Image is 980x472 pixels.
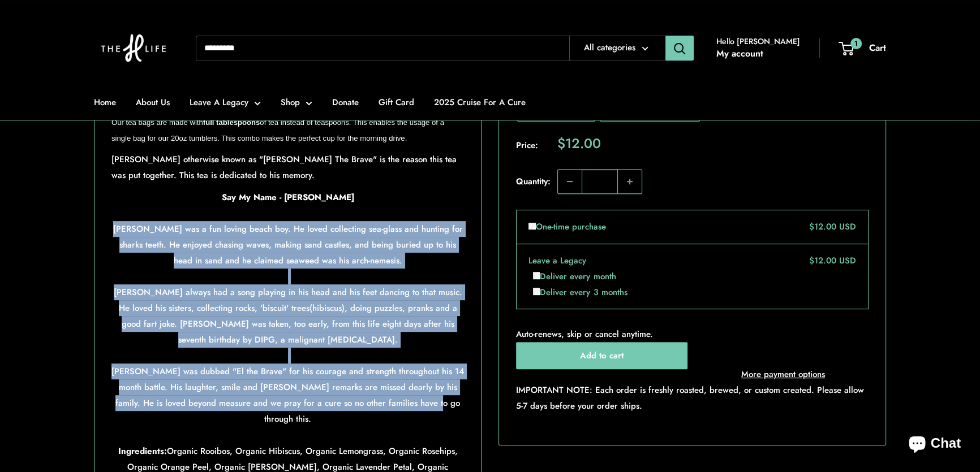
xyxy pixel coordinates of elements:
[716,34,800,49] span: Hello [PERSON_NAME]
[136,94,170,110] a: About Us
[111,269,464,348] div: [PERSON_NAME] always had a song playing in his head and his feet dancing to that music. He loved ...
[528,219,606,235] label: One-time purchase
[698,366,869,382] a: More payment options
[801,219,856,235] div: $12.00 USD
[840,40,886,57] a: 1 Cart
[281,94,312,110] a: Shop
[557,137,601,150] span: $12.00
[111,118,203,127] span: Our tea bags are made with
[118,445,167,457] strong: Ingredients:
[516,342,687,369] button: Add to cart
[533,272,540,279] input: Deliver every month. Product price $12.00 USD
[801,253,856,269] div: $12.00 USD
[899,426,971,463] inbox-online-store-chat: Shopify online store chat
[190,94,261,110] a: Leave A Legacy
[111,363,464,427] div: [PERSON_NAME] was dubbed "El the Brave" for his courage and strength throughout his 14 month batt...
[111,221,464,269] div: [PERSON_NAME] was a fun loving beach boy. He loved collecting sea-glass and hunting for sharks te...
[222,191,354,203] strong: Say My Name - [PERSON_NAME]
[716,45,763,62] a: My account
[533,286,627,298] label: Deliver every 3 months
[94,94,116,110] a: Home
[850,37,862,49] span: 1
[516,166,557,194] label: Quantity:
[558,170,582,193] button: Decrease quantity
[111,151,464,183] p: [PERSON_NAME] otherwise known as "[PERSON_NAME] The Brave" is the reason this tea was put togethe...
[196,36,569,60] input: Search...
[434,94,526,110] a: 2025 Cruise For A Cure
[111,118,444,142] span: of tea instead of teaspoons. This enables the usage of a single bag for our 20oz tumblers. This c...
[203,118,260,127] strong: full tablespoons
[516,137,557,153] span: Price:
[582,170,618,193] input: Quantity
[533,270,616,283] label: Deliver every month
[379,94,414,110] a: Gift Card
[94,11,173,85] img: The H Life
[528,223,536,230] input: One-time purchase. Product price $12.00 USD
[618,170,642,193] button: Increase quantity
[533,288,540,295] input: Deliver every 3 months. Product price $12.00 USD
[869,41,886,54] span: Cart
[516,326,869,342] p: Auto-renews, skip or cancel anytime.
[528,253,586,269] label: Leave a Legacy
[665,36,694,60] button: Search
[516,382,869,414] p: IMPORTANT NOTE: Each order is freshly roasted, brewed, or custom created. Please allow 5-7 days b...
[332,94,359,110] a: Donate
